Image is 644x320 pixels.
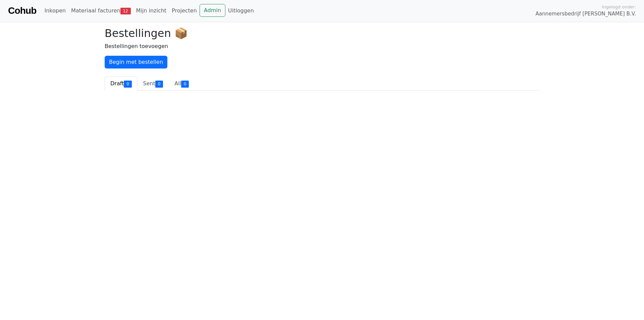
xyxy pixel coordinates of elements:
span: Aannemersbedrijf [PERSON_NAME] B.V. [535,10,636,18]
h2: Bestellingen 📦 [105,27,539,40]
span: Ingelogd onder: [602,4,636,10]
a: Sent0 [138,77,169,91]
a: Uitloggen [225,4,257,17]
a: Projecten [169,4,200,17]
a: All0 [169,77,195,91]
a: Inkopen [42,4,68,17]
span: 12 [120,8,131,14]
div: 0 [155,81,163,87]
a: Begin met bestellen [105,56,167,68]
a: Mijn inzicht [133,4,169,17]
div: 0 [124,81,131,87]
p: Bestellingen toevoegen [105,42,539,50]
a: Materiaal facturen12 [68,4,133,17]
a: Draft0 [105,77,138,91]
a: Admin [200,4,225,17]
a: Cohub [8,3,36,19]
div: 0 [181,81,189,87]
